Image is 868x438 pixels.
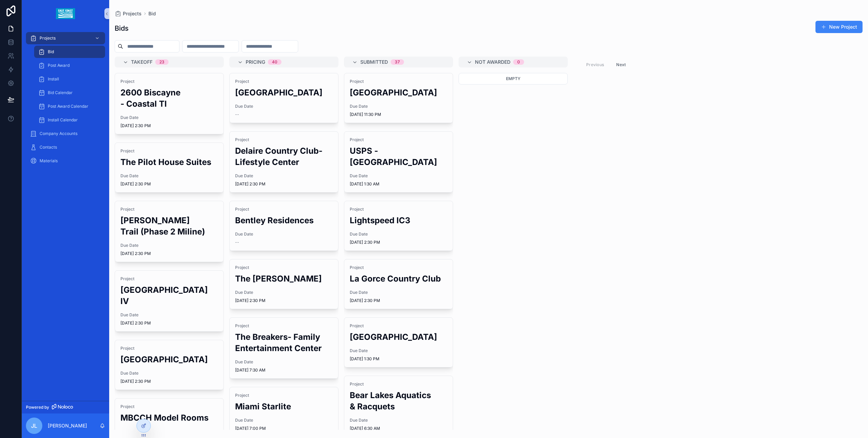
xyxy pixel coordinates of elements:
span: -- [235,240,239,245]
a: Project[PERSON_NAME] Trail (Phase 2 Miline)Due Date[DATE] 2:30 PM [115,201,224,262]
a: Powered by [22,401,109,413]
span: [DATE] 2:30 PM [120,320,218,326]
a: ProjectThe Pilot House SuitesDue Date[DATE] 2:30 PM [115,142,224,193]
span: Project [235,207,333,212]
span: Due Date [350,173,447,179]
span: [DATE] 2:30 PM [120,181,218,187]
h2: [PERSON_NAME] Trail (Phase 2 Miline) [120,215,218,237]
div: 40 [272,59,277,65]
span: Bid [48,49,54,55]
a: Project[GEOGRAPHIC_DATA]Due Date[DATE] 11:30 PM [344,73,453,123]
span: Not Awarded [475,59,510,65]
a: Projects [26,32,105,44]
a: Post Award [34,59,105,72]
span: Due Date [235,359,333,365]
span: Due Date [120,115,218,120]
span: Install Calendar [48,117,78,123]
span: Project [235,265,333,270]
span: Due Date [235,173,333,179]
span: Project [350,207,447,212]
a: Project[GEOGRAPHIC_DATA] IVDue Date[DATE] 2:30 PM [115,270,224,332]
a: ProjectBear Lakes Aquatics & RacquetsDue Date[DATE] 6:30 AM [344,376,453,437]
h2: [GEOGRAPHIC_DATA] [350,331,447,343]
span: Projects [40,35,56,41]
h2: Bear Lakes Aquatics & Racquets [350,390,447,412]
h2: Delaire Country Club- Lifestyle Center [235,145,333,168]
h2: 2600 Biscayne - Coastal TI [120,87,218,109]
span: [DATE] 2:30 PM [120,379,218,384]
img: App logo [56,8,75,19]
span: Contacts [40,145,57,150]
h2: [GEOGRAPHIC_DATA] [350,87,447,98]
span: Due Date [120,371,218,376]
span: Project [235,79,333,84]
h2: [GEOGRAPHIC_DATA] [120,354,218,365]
span: [DATE] 2:30 PM [350,298,447,303]
span: Bid Calendar [48,90,73,95]
a: ProjectMiami StarliteDue Date[DATE] 7:00 PM [229,387,338,437]
a: ProjectUSPS - [GEOGRAPHIC_DATA]Due Date[DATE] 1:30 AM [344,131,453,193]
h2: [GEOGRAPHIC_DATA] [235,87,333,98]
span: Project [235,323,333,329]
span: [DATE] 7:00 PM [235,426,333,431]
span: Due Date [350,348,447,353]
span: Project [120,207,218,212]
span: Due Date [120,312,218,318]
a: Post Award Calendar [34,100,105,112]
span: Due Date [350,104,447,109]
span: Due Date [120,429,218,434]
a: Materials [26,155,105,167]
span: Project [350,265,447,270]
span: [DATE] 2:30 PM [120,123,218,129]
button: Next [611,59,631,70]
span: Due Date [350,290,447,295]
span: Project [350,79,447,84]
div: scrollable content [22,27,109,176]
a: Project[GEOGRAPHIC_DATA]Due Date-- [229,73,338,123]
span: Project [350,381,447,387]
a: ProjectDelaire Country Club- Lifestyle CenterDue Date[DATE] 2:30 PM [229,131,338,193]
a: New Project [815,21,863,33]
span: Due Date [235,418,333,423]
span: Powered by [26,405,49,410]
span: [DATE] 2:30 PM [350,240,447,245]
span: Project [120,79,218,84]
a: ProjectThe Breakers- Family Entertainment CenterDue Date[DATE] 7:30 AM [229,317,338,379]
span: Due Date [235,231,333,237]
a: ProjectBentley ResidencesDue Date-- [229,201,338,251]
a: Install Calendar [34,114,105,126]
div: 0 [517,59,520,65]
h2: La Gorce Country Club [350,273,447,284]
span: Takeoff [131,59,153,65]
h2: Bentley Residences [235,215,333,226]
span: Company Accounts [40,131,77,136]
span: [DATE] 2:30 PM [120,251,218,256]
span: Post Award Calendar [48,104,88,109]
span: Submitted [360,59,388,65]
a: Project2600 Biscayne - Coastal TIDue Date[DATE] 2:30 PM [115,73,224,134]
h2: The Breakers- Family Entertainment Center [235,331,333,354]
span: Project [120,346,218,351]
span: [DATE] 7:30 AM [235,367,333,373]
h2: The [PERSON_NAME] [235,273,333,284]
a: Bid [34,46,105,58]
span: Bid [148,10,156,17]
span: -- [235,112,239,117]
h2: MBCCH Model Rooms [120,412,218,423]
span: [DATE] 2:30 PM [235,298,333,303]
span: [DATE] 11:30 PM [350,112,447,117]
h2: The Pilot House Suites [120,156,218,168]
span: Project [120,276,218,282]
h2: Miami Starlite [235,401,333,412]
span: Empty [506,76,520,81]
span: Due Date [235,290,333,295]
p: [PERSON_NAME] [48,422,87,429]
span: Post Award [48,63,70,68]
span: [DATE] 2:30 PM [235,181,333,187]
span: [DATE] 1:30 PM [350,356,447,362]
span: Due Date [350,418,447,423]
div: 37 [395,59,400,65]
a: Project[GEOGRAPHIC_DATA]Due Date[DATE] 2:30 PM [115,340,224,390]
span: Due Date [235,104,333,109]
span: Project [350,137,447,142]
